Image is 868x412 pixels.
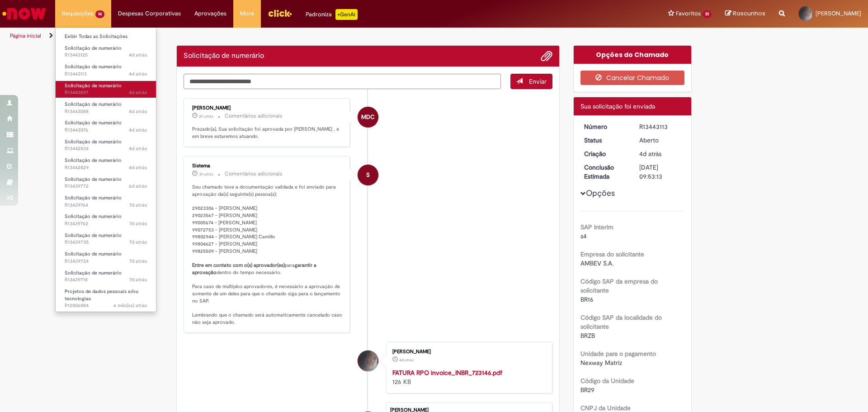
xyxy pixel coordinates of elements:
[56,231,156,247] a: Aberto R13439735 : Solicitação de numerário
[118,9,181,18] span: Despesas Corporativas
[399,357,414,363] time: 25/08/2025 09:43:55
[113,302,147,309] span: 6 mês(es) atrás
[65,101,122,108] span: Solicitação de numerário
[65,108,147,115] span: R13443088
[580,295,594,303] span: BR16
[199,114,213,119] span: 2h atrás
[56,287,156,306] a: Aberto R12806084 : Projetos de dados pessoais e/ou tecnologias
[192,105,343,111] div: [PERSON_NAME]
[577,149,633,158] dt: Criação
[192,126,343,140] p: Prezado(a), Sua solicitação foi aprovada por [PERSON_NAME] , e em breve estaremos atuando.
[65,63,122,70] span: Solicitação de numerário
[816,9,861,17] span: [PERSON_NAME]
[358,165,378,185] div: System
[65,119,122,126] span: Solicitação de numerário
[574,46,692,64] div: Opções do Chamado
[56,137,156,154] a: Aberto R13442834 : Solicitação de numerário
[192,163,343,169] div: Sistema
[194,9,226,18] span: Aprovações
[541,50,552,62] button: Adicionar anexos
[510,74,552,89] button: Enviar
[225,112,283,120] small: Comentários adicionais
[129,164,147,171] span: 4d atrás
[129,276,147,283] time: 22/08/2025 12:25:38
[56,43,156,60] a: Aberto R13443125 : Solicitação de numerário
[65,157,122,164] span: Solicitação de numerário
[129,108,147,115] span: 4d atrás
[199,114,213,119] time: 28/08/2025 10:18:30
[95,10,104,18] span: 14
[580,377,634,385] b: Código da Unidade
[65,89,147,96] span: R13443097
[65,176,122,183] span: Solicitação de numerário
[192,262,318,276] b: garantir a aprovação
[65,52,147,59] span: R13443125
[192,262,285,269] b: Entre em contato com o(s) aprovador(es)
[65,71,147,78] span: R13443113
[129,108,147,115] time: 25/08/2025 09:40:11
[56,81,156,98] a: Aberto R13443097 : Solicitação de numerário
[392,369,502,377] a: FATURA RPO invoice_INBR_723146.pdf
[580,404,631,412] b: CNPJ da Unidade
[129,239,147,246] span: 7d atrás
[306,9,358,20] div: Padroniza
[129,276,147,283] span: 7d atrás
[676,9,701,18] span: Favoritos
[399,357,414,363] span: 4d atrás
[580,331,595,340] span: BRZB
[129,202,147,208] span: 7d atrás
[129,89,147,96] time: 25/08/2025 09:42:11
[56,193,156,210] a: Aberto R13439764 : Solicitação de numerário
[65,45,122,52] span: Solicitação de numerário
[65,145,147,152] span: R13442834
[129,258,147,265] time: 22/08/2025 12:26:38
[580,313,662,331] b: Código SAP da localidade do solicitante
[129,145,147,152] span: 4d atrás
[580,250,644,258] b: Empresa do solicitante
[56,118,156,135] a: Aberto R13443076 : Solicitação de numerário
[65,251,122,257] span: Solicitação de numerário
[129,52,147,58] span: 4d atrás
[639,136,681,145] div: Aberto
[129,71,147,77] time: 25/08/2025 09:44:26
[192,184,343,326] p: Seu chamado teve a documentação validada e foi enviado para aprovação da(s) seguinte(s) pessoa(s)...
[358,350,378,371] div: Andreia Pereira
[733,9,765,18] span: Rascunhos
[184,52,264,60] h2: Solicitação de numerário Histórico de tíquete
[639,150,661,158] span: 4d atrás
[639,163,681,181] div: [DATE] 09:53:13
[580,259,613,267] span: AMBEV S.A.
[56,175,156,191] a: Aberto R13439772 : Solicitação de numerário
[366,164,370,186] span: S
[10,32,41,39] a: Página inicial
[199,171,213,177] time: 28/08/2025 09:09:47
[129,127,147,133] time: 25/08/2025 09:38:17
[580,71,685,85] button: Cancelar Chamado
[580,359,622,367] span: Nexway Matriz
[225,170,283,178] small: Comentários adicionais
[577,163,633,181] dt: Conclusão Estimada
[240,9,254,18] span: More
[56,156,156,172] a: Aberto R13442829 : Solicitação de numerário
[65,288,138,302] span: Projetos de dados pessoais e/ou tecnologias
[129,258,147,265] span: 7d atrás
[65,138,122,145] span: Solicitação de numerário
[65,164,147,171] span: R13442829
[199,171,213,177] span: 3h atrás
[65,220,147,227] span: R13439762
[65,232,122,239] span: Solicitação de numerário
[129,71,147,77] span: 4d atrás
[580,350,656,358] b: Unidade para o pagamento
[639,150,661,158] time: 25/08/2025 09:44:25
[129,220,147,227] span: 7d atrás
[56,62,156,79] a: Aberto R13443113 : Solicitação de numerário
[65,202,147,209] span: R13439764
[129,145,147,152] time: 25/08/2025 08:50:46
[639,122,681,131] div: R13443113
[129,127,147,133] span: 4d atrás
[529,77,547,85] span: Enviar
[580,223,613,231] b: SAP Interim
[580,386,594,394] span: BR29
[65,183,147,190] span: R13439772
